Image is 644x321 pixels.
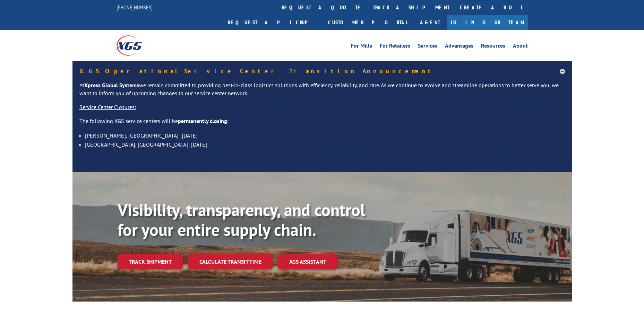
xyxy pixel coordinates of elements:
a: XGS ASSISTANT [278,254,337,269]
li: [PERSON_NAME], [GEOGRAPHIC_DATA]- [DATE] [85,131,565,140]
a: Join Our Team [447,15,528,30]
a: About [513,43,528,51]
strong: Xpress Global Systems [84,82,139,89]
li: [GEOGRAPHIC_DATA], [GEOGRAPHIC_DATA]- [DATE] [85,140,565,149]
b: Visibility, transparency, and control for your entire supply chain. [118,199,365,241]
p: The following XGS service centers will be : [79,117,565,131]
a: Resources [481,43,505,51]
a: Customer Portal [323,15,413,30]
a: Calculate transit time [188,254,273,269]
p: At we remain committed to providing best-in-class logistics solutions with efficiency, reliabilit... [79,81,565,104]
a: For Retailers [380,43,410,51]
a: [PHONE_NUMBER] [117,4,153,11]
u: Service Center Closures: [79,104,136,110]
a: Track shipment [118,254,183,269]
a: Agent [413,15,447,30]
a: For Mills [351,43,372,51]
a: Advantages [445,43,473,51]
h5: XGS Operational Service Center Transition Announcement [79,68,565,74]
strong: permanently closing [178,117,227,124]
a: Services [418,43,437,51]
a: Request a pickup [223,15,323,30]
